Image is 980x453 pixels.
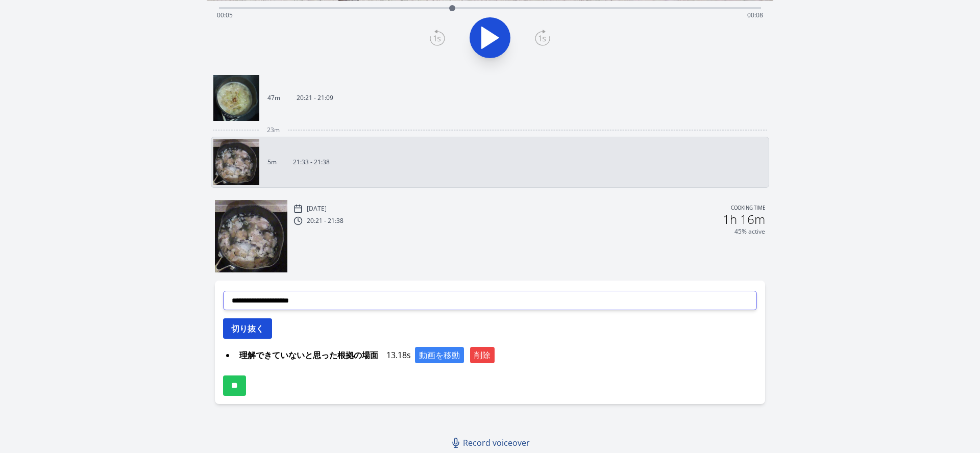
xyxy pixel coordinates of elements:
img: 250326213401_thumb.jpeg [213,139,259,185]
h2: 1h 16m [723,213,765,225]
img: 250326213401_thumb.jpeg [215,200,287,272]
span: 00:08 [747,11,763,19]
span: Record voiceover [463,437,530,449]
p: 20:21 - 21:09 [297,94,333,102]
div: 13.18s [235,347,757,363]
p: [DATE] [307,205,327,213]
span: 23m [267,126,280,134]
button: 切り抜く [223,318,272,339]
p: 20:21 - 21:38 [307,217,344,225]
a: Record voiceover [447,433,536,453]
p: Cooking time [731,204,765,213]
img: 250326202235_thumb.jpeg [213,75,259,121]
button: 削除 [470,347,495,363]
button: 動画を移動 [415,347,464,363]
p: 47m [267,94,280,102]
p: 5m [267,158,277,166]
span: 00:05 [217,11,233,19]
span: 理解できていないと思った根拠の場面 [235,347,382,363]
p: 45% active [734,228,765,236]
p: 21:33 - 21:38 [293,158,330,166]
